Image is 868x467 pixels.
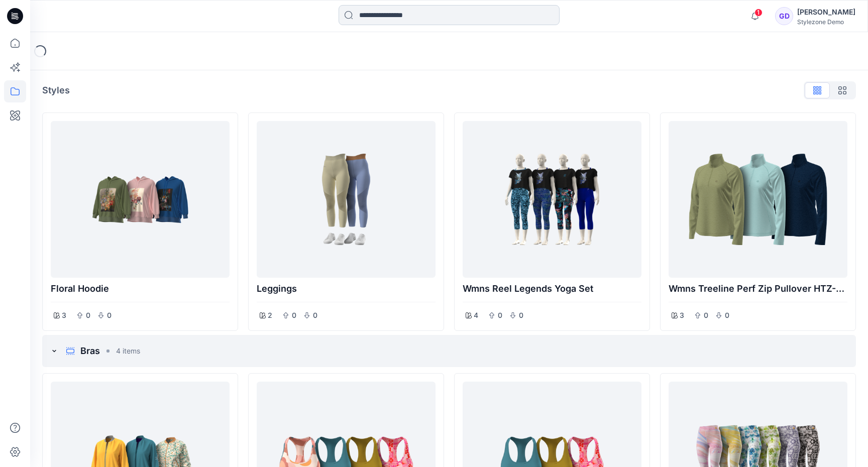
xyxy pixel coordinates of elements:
[80,344,100,358] p: Bras
[463,282,641,296] p: Wmns Reel Legends Yoga Set
[42,112,238,331] div: Floral Hoodie300
[518,309,524,321] p: 0
[454,112,650,331] div: Wmns Reel Legends Yoga Set400
[660,112,856,331] div: Wmns Treeline Perf Zip Pullover HTZ-2W_V2300
[291,309,297,321] p: 0
[497,309,503,321] p: 0
[797,6,855,18] div: [PERSON_NAME]
[754,9,763,17] span: 1
[474,309,478,321] p: 4
[85,309,91,321] p: 0
[248,112,444,331] div: Leggings200
[257,282,436,296] p: Leggings
[268,309,272,321] p: 2
[724,309,730,321] p: 0
[703,309,709,321] p: 0
[42,83,70,97] p: Styles
[312,309,318,321] p: 0
[669,282,847,296] p: Wmns Treeline Perf Zip Pullover HTZ-2W_V2
[51,282,230,296] p: Floral Hoodie
[775,7,793,25] div: GD
[797,18,855,26] div: Stylezone Demo
[106,309,112,321] p: 0
[116,345,140,356] p: 4 items
[62,309,66,321] p: 3
[680,309,684,321] p: 3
